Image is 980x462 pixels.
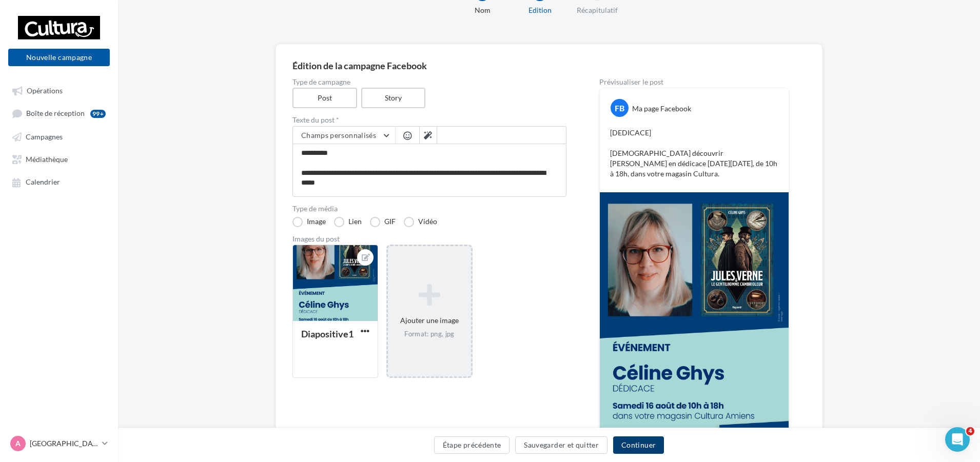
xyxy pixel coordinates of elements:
div: Édition de la campagne Facebook [292,61,806,70]
p: [GEOGRAPHIC_DATA] [30,438,98,449]
a: Opérations [6,81,112,99]
div: Edition [507,5,573,15]
span: Champs personnalisés [301,131,376,139]
span: A [15,438,21,449]
div: FB [611,99,629,117]
label: Lien [334,217,362,227]
button: Champs personnalisés [293,127,395,144]
a: Boîte de réception99+ [6,104,112,123]
label: Image [292,217,326,227]
div: Images du post [292,235,566,243]
button: Sauvegarder et quitter [515,436,607,454]
label: Post [292,88,357,108]
a: Calendrier [6,172,112,191]
iframe: Intercom live chat [945,427,970,452]
button: Nouvelle campagne [8,49,110,66]
label: Texte du post * [292,116,566,124]
div: 99+ [90,110,106,118]
label: Type de média [292,205,566,212]
a: A [GEOGRAPHIC_DATA] [8,434,110,453]
div: Prévisualiser le post [599,78,789,86]
button: Étape précédente [434,436,510,454]
span: Médiathèque [26,155,68,164]
label: Vidéo [404,217,437,227]
div: Diapositive1 [301,328,354,339]
span: Campagnes [26,132,63,141]
span: Calendrier [26,178,60,187]
a: Médiathèque [6,150,112,168]
label: Type de campagne [292,78,566,86]
button: Continuer [613,436,664,454]
div: Récapitulatif [564,5,630,15]
span: 4 [966,427,974,435]
div: Nom [449,5,515,15]
span: Opérations [27,86,63,95]
label: Story [361,88,426,108]
a: Campagnes [6,127,112,146]
span: Boîte de réception [26,109,85,118]
label: GIF [370,217,396,227]
div: Ma page Facebook [632,104,691,114]
p: [DEDICACE] [DEMOGRAPHIC_DATA] découvrir [PERSON_NAME] en dédicace [DATE][DATE], de 10h à 18h, dan... [610,128,778,179]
